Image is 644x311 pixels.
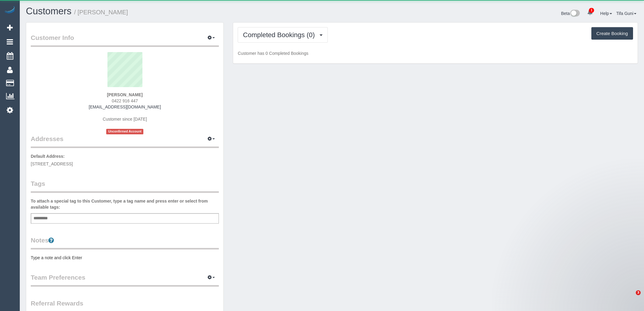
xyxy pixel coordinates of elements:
[238,50,633,56] p: Customer has 0 Completed Bookings
[31,273,219,287] legend: Team Preferences
[107,92,142,97] strong: [PERSON_NAME]
[103,117,147,122] span: Customer since [DATE]
[589,8,594,13] span: 1
[31,255,219,261] pre: Type a note and click Enter
[616,11,636,16] a: Tifa Guni
[106,129,143,134] span: Unconfirmed Account
[243,31,318,39] span: Completed Bookings (0)
[584,6,596,19] a: 1
[89,104,161,109] a: [EMAIL_ADDRESS][DOMAIN_NAME]
[31,153,65,159] label: Default Address:
[570,10,580,18] img: New interface
[636,290,641,295] span: 3
[112,98,138,103] span: 0422 916 447
[31,236,219,249] legend: Notes
[31,179,219,193] legend: Tags
[4,6,16,15] img: Automaid Logo
[31,161,73,166] span: [STREET_ADDRESS]
[26,6,72,16] a: Customers
[561,11,580,16] a: Beta
[623,290,638,305] iframe: Intercom live chat
[600,11,612,16] a: Help
[74,9,128,16] small: / [PERSON_NAME]
[31,198,219,210] label: To attach a special tag to this Customer, type a tag name and press enter or select from availabl...
[238,27,328,43] button: Completed Bookings (0)
[31,33,219,47] legend: Customer Info
[591,27,633,40] button: Create Booking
